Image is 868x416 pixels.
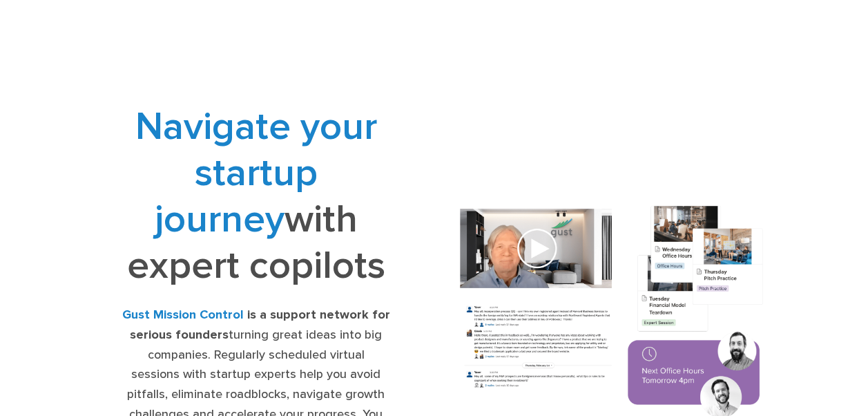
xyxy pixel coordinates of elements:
[122,308,244,322] strong: Gust Mission Control
[135,104,377,243] span: Navigate your startup journey
[122,104,390,289] h1: with expert copilots
[130,308,390,342] strong: is a support network for serious founders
